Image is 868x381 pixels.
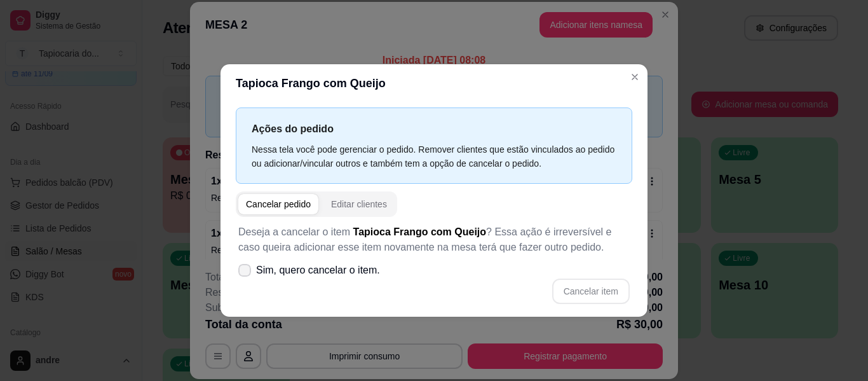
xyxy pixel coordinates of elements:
header: Tapioca Frango com Queijo [220,64,648,102]
p: Deseja a cancelar o item ? Essa ação é irreversível e caso queira adicionar esse item novamente n... [238,225,630,255]
button: Close [625,67,645,87]
div: Cancelar pedido [246,198,311,211]
div: Editar clientes [331,198,387,211]
div: Nessa tela você pode gerenciar o pedido. Remover clientes que estão vinculados ao pedido ou adici... [252,142,616,170]
span: Sim, quero cancelar o item. [256,263,380,278]
span: Tapioca Frango com Queijo [353,226,487,237]
p: Ações do pedido [252,121,616,137]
